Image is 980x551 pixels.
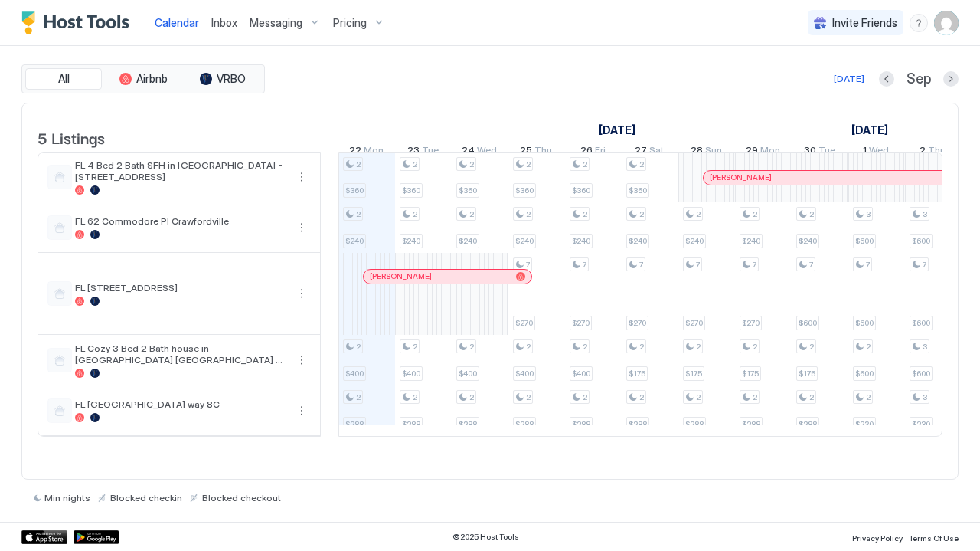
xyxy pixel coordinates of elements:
a: September 28, 2025 [687,141,726,163]
span: $600 [799,318,817,328]
span: $360 [515,185,534,195]
span: 7 [526,260,530,270]
span: Blocked checkin [110,492,182,503]
span: 5 Listings [38,126,105,149]
span: 2 [583,342,587,352]
span: Wed [869,144,889,160]
span: $600 [855,236,874,246]
span: Wed [477,144,497,160]
span: Privacy Policy [852,533,903,543]
button: More options [292,284,311,303]
span: $240 [345,236,364,246]
a: October 1, 2025 [859,141,893,163]
span: $270 [515,318,533,328]
span: $270 [572,318,590,328]
span: $400 [459,369,477,379]
span: [PERSON_NAME] [370,271,432,281]
span: 2 [920,144,926,160]
a: September 29, 2025 [742,141,784,163]
a: Privacy Policy [852,529,903,545]
span: $288 [515,419,534,429]
span: 2 [753,342,757,352]
span: $175 [629,369,645,379]
span: 2 [809,342,814,352]
div: User profile [934,11,959,35]
button: Airbnb [105,68,181,90]
a: September 27, 2025 [631,141,668,163]
span: 2 [696,342,701,352]
span: FL 4 Bed 2 Bath SFH in [GEOGRAPHIC_DATA] - [STREET_ADDRESS] [75,159,286,182]
span: 2 [356,342,361,352]
span: Calendar [155,16,199,29]
span: Inbox [211,16,237,29]
span: 2 [583,159,587,169]
span: $288 [742,419,760,429]
span: $288 [685,419,704,429]
span: 1 [863,144,867,160]
span: 28 [691,144,703,160]
span: $288 [402,419,420,429]
span: $240 [572,236,590,246]
span: 7 [583,260,586,270]
span: 7 [696,260,700,270]
span: $240 [629,236,647,246]
span: 2 [639,392,644,402]
span: $400 [515,369,534,379]
span: 2 [583,392,587,402]
span: $240 [799,236,817,246]
span: Blocked checkout [202,492,281,503]
span: Fri [595,144,606,160]
span: 2 [639,159,644,169]
span: 23 [407,144,420,160]
a: Google Play Store [73,530,119,544]
span: 3 [923,392,927,402]
span: FL [STREET_ADDRESS] [75,282,286,294]
span: $240 [685,236,704,246]
span: $600 [912,236,930,246]
span: $288 [799,419,817,429]
span: 3 [866,209,871,219]
span: $360 [402,185,420,195]
a: September 22, 2025 [345,141,387,163]
span: $240 [459,236,477,246]
span: 2 [866,342,871,352]
span: $175 [742,369,759,379]
a: Host Tools Logo [21,11,136,34]
span: 2 [753,392,757,402]
span: $360 [572,185,590,195]
span: 3 [923,342,927,352]
span: Invite Friends [832,16,897,30]
a: September 23, 2025 [403,141,443,163]
div: menu [292,218,311,237]
span: [PERSON_NAME] [710,172,772,182]
span: $175 [799,369,815,379]
span: Sep [906,71,931,88]
a: Calendar [155,15,199,31]
span: All [58,72,70,86]
span: 2 [639,342,644,352]
span: Sun [705,144,722,160]
div: [DATE] [834,72,864,86]
a: October 2, 2025 [916,141,949,163]
span: 2 [356,159,361,169]
span: $288 [572,419,590,429]
span: Tue [422,144,439,160]
span: 2 [639,209,644,219]
span: Terms Of Use [909,533,959,543]
button: Previous month [879,71,894,87]
a: App Store [21,530,67,544]
span: $288 [629,419,647,429]
button: Next month [943,71,959,87]
button: More options [292,351,311,369]
div: menu [292,168,311,186]
span: Mon [364,144,384,160]
span: 2 [413,159,417,169]
span: FL 62 Commodore Pl Crawfordville [75,215,286,227]
a: September 24, 2025 [458,141,501,163]
span: Thu [928,144,946,160]
div: menu [292,284,311,303]
span: 2 [809,209,814,219]
span: 7 [809,260,813,270]
span: 2 [413,342,417,352]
